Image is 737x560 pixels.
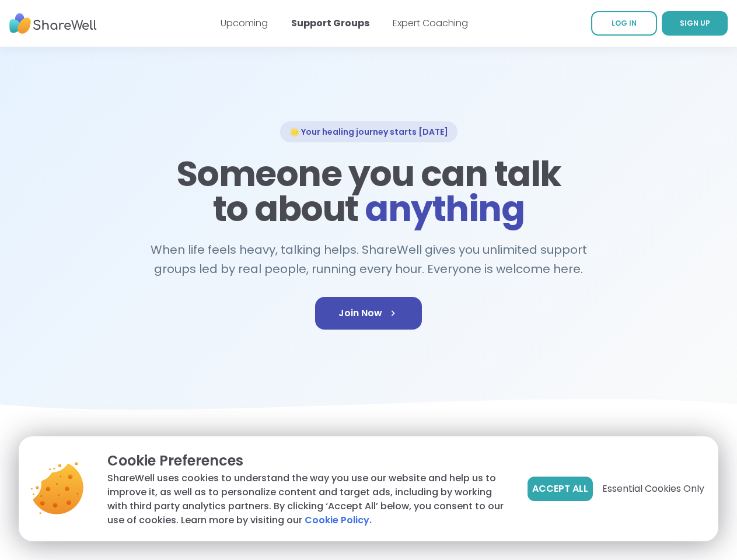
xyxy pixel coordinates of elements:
p: Cookie Preferences [107,450,509,471]
a: Cookie Policy. [305,513,372,527]
div: 🌟 Your healing journey starts [DATE] [280,121,457,142]
span: Accept All [532,482,588,496]
p: ShareWell uses cookies to understand the way you use our website and help us to improve it, as we... [107,471,509,527]
img: ShareWell Nav Logo [9,8,97,40]
a: Join Now [315,297,422,330]
h2: When life feels heavy, talking helps. ShareWell gives you unlimited support groups led by real pe... [145,240,593,278]
a: Upcoming [221,16,268,30]
a: Expert Coaching [393,16,468,30]
span: Essential Cookies Only [602,482,704,496]
span: SIGN UP [680,18,710,28]
span: Join Now [338,306,399,320]
a: Support Groups [291,16,369,30]
span: anything [365,184,524,233]
h1: Someone you can talk to about [173,156,565,226]
button: Accept All [528,477,593,501]
span: LOG IN [612,18,637,28]
a: SIGN UP [662,11,728,36]
a: LOG IN [591,11,657,36]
